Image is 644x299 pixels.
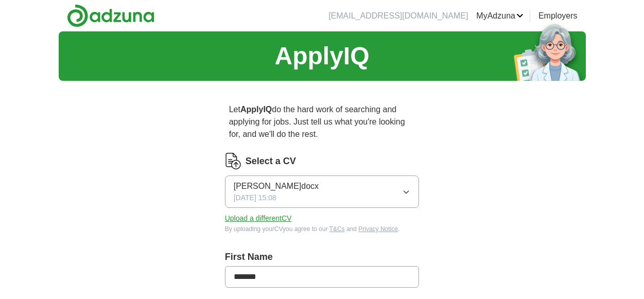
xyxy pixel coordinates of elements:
[234,192,276,203] span: [DATE] 15:08
[225,213,292,224] button: Upload a differentCV
[225,250,420,264] label: First Name
[538,10,578,22] a: Employers
[274,38,369,75] h1: ApplyIQ
[225,224,420,234] div: By uploading your CV you agree to our and .
[240,105,272,114] strong: ApplyIQ
[225,153,241,169] img: CV Icon
[328,10,468,22] li: [EMAIL_ADDRESS][DOMAIN_NAME]
[225,99,420,145] p: Let do the hard work of searching and applying for jobs. Just tell us what you're looking for, an...
[246,154,296,168] label: Select a CV
[476,10,524,22] a: MyAdzuna
[67,4,154,27] img: Adzuna logo
[329,225,345,233] a: T&Cs
[234,180,319,192] span: [PERSON_NAME]docx
[358,225,398,233] a: Privacy Notice
[225,175,420,208] button: [PERSON_NAME]docx[DATE] 15:08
